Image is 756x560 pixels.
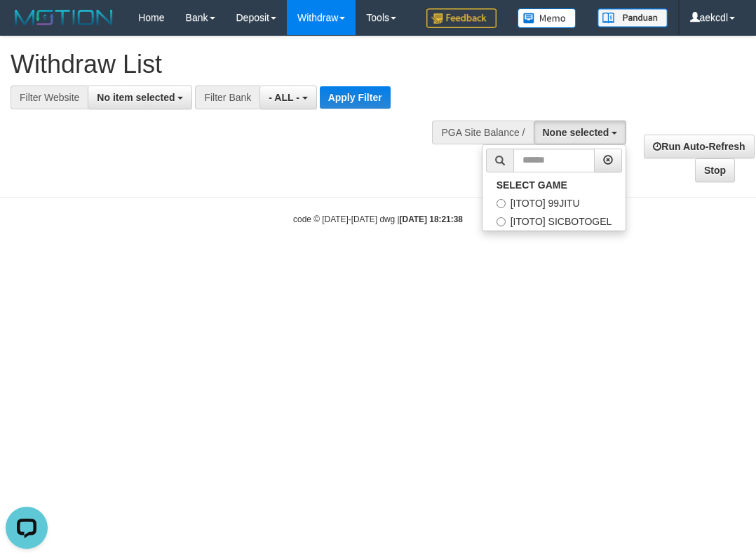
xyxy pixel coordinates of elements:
[482,194,626,212] label: [ITOTO] 99JITU
[497,217,506,226] input: [ITOTO] SICBOTOGEL
[88,86,192,109] button: No item selected
[426,8,497,28] img: Feedback.jpg
[482,176,626,194] a: SELECT GAME
[11,50,490,78] h1: Withdraw List
[11,86,88,109] div: Filter Website
[11,7,117,28] img: MOTION_logo.png
[695,158,735,182] a: Stop
[497,199,506,208] input: [ITOTO] 99JITU
[400,214,463,224] strong: [DATE] 18:21:38
[518,8,576,28] img: Button%20Memo.svg
[644,135,754,158] a: Run Auto-Refresh
[534,121,627,144] button: None selected
[432,121,533,144] div: PGA Site Balance /
[320,86,391,109] button: Apply Filter
[293,214,463,224] small: code © [DATE]-[DATE] dwg |
[497,179,567,191] b: SELECT GAME
[482,212,626,231] label: [ITOTO] SICBOTOGEL
[598,8,668,27] img: panduan.png
[269,92,299,103] span: - ALL -
[195,86,259,109] div: Filter Bank
[543,127,609,138] span: None selected
[6,6,48,48] button: Open LiveChat chat widget
[259,86,316,109] button: - ALL -
[97,92,175,103] span: No item selected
